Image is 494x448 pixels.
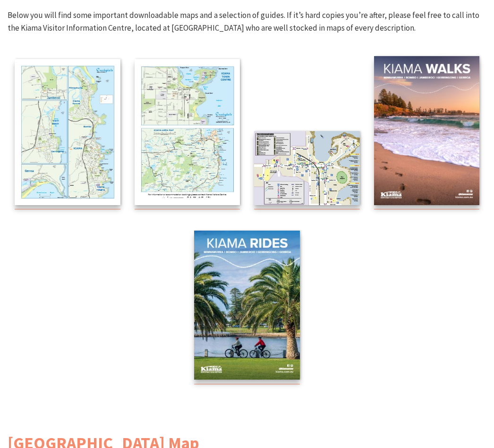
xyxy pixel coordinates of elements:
a: Kiama Mobility Map [254,131,360,210]
a: Kiama Townships Map [15,59,120,210]
p: Below you will find some important downloadable maps and a selection of guides. If it’s hard copi... [8,9,486,34]
img: Kiama Regional Map [135,59,240,205]
img: Kiama Mobility Map [254,131,360,206]
img: Kiama Walks Guide [374,56,480,205]
a: Kiama Regional Map [135,59,240,210]
a: Kiama Walks Guide [374,56,480,209]
a: Kiama Cycling Guide [194,231,300,384]
img: Kiama Cycling Guide [194,231,300,380]
img: Kiama Townships Map [15,59,120,205]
